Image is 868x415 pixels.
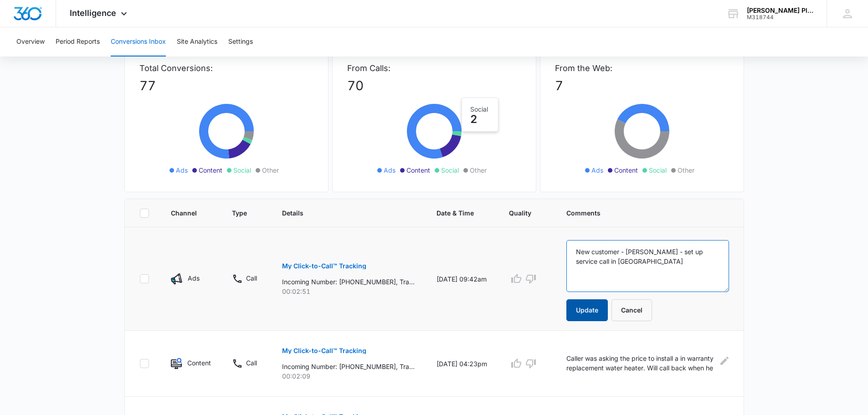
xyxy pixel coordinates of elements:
[282,263,366,269] p: My Click-to-Call™ Tracking
[187,358,211,368] p: Content
[188,273,200,283] p: Ads
[347,76,521,95] p: 70
[566,299,608,321] button: Update
[566,354,715,374] p: Caller was asking the price to install a in warranty replacement water heater. Will call back whe...
[426,331,498,397] td: [DATE] 04:23pm
[111,27,166,56] button: Conversions Inbox
[228,27,253,56] button: Settings
[384,165,395,175] span: Ads
[171,208,197,218] span: Channel
[747,14,813,20] div: account id
[139,76,313,95] p: 77
[282,277,415,287] p: Incoming Number: [PHONE_NUMBER], Tracking Number: [PHONE_NUMBER], Ring To: [PHONE_NUMBER], Caller...
[566,240,729,292] textarea: New customer - [PERSON_NAME] - set up service call in [GEOGRAPHIC_DATA]
[441,165,459,175] span: Social
[56,27,100,56] button: Period Reports
[262,165,279,175] span: Other
[282,362,415,371] p: Incoming Number: [PHONE_NUMBER], Tracking Number: [PHONE_NUMBER], Ring To: [PHONE_NUMBER], Caller...
[177,27,217,56] button: Site Analytics
[282,208,401,218] span: Details
[282,255,366,277] button: My Click-to-Call™ Tracking
[678,165,694,175] span: Other
[282,287,415,296] p: 00:02:51
[437,208,474,218] span: Date & Time
[720,354,729,368] button: Edit Comments
[246,358,257,368] p: Call
[555,62,729,74] p: From the Web:
[282,348,366,354] p: My Click-to-Call™ Tracking
[566,208,715,218] span: Comments
[139,62,313,74] p: Total Conversions:
[470,165,487,175] span: Other
[649,165,667,175] span: Social
[426,227,498,331] td: [DATE] 09:42am
[509,208,531,218] span: Quality
[282,340,366,362] button: My Click-to-Call™ Tracking
[16,27,45,56] button: Overview
[591,165,603,175] span: Ads
[347,62,521,74] p: From Calls:
[232,208,247,218] span: Type
[747,7,813,14] div: account name
[406,165,430,175] span: Content
[614,165,638,175] span: Content
[555,76,729,95] p: 7
[282,371,415,381] p: 00:02:09
[611,299,652,321] button: Cancel
[233,165,251,175] span: Social
[176,165,188,175] span: Ads
[246,273,257,283] p: Call
[70,8,116,18] span: Intelligence
[199,165,222,175] span: Content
